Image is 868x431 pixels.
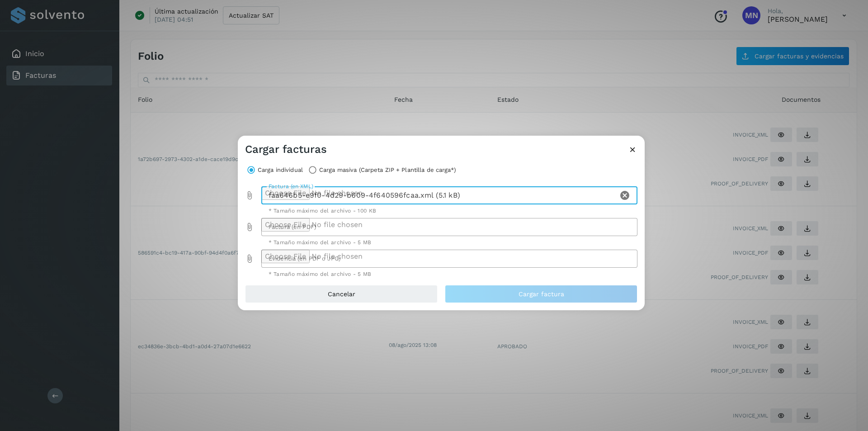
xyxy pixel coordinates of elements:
div: faa646b5-e9f0-4d29-b609-4f640596fcaa.xml (5.1 kB) [261,186,618,204]
h3: Cargar facturas [245,143,327,156]
i: Evidencia (en PDF o JPG) prepended action [245,254,254,263]
div: * Tamaño máximo del archivo - 5 MB [269,271,631,277]
i: Factura (en XML) prepended action [245,191,254,200]
div: * Tamaño máximo del archivo - 100 KB [269,208,631,213]
i: Clear Factura (en XML) [619,190,630,201]
button: Cargar factura [445,285,637,303]
span: Cancelar [328,291,355,297]
i: Factura (en PDF) prepended action [245,223,254,232]
label: Carga individual [258,164,303,176]
button: Cancelar [245,285,438,303]
div: * Tamaño máximo del archivo - 5 MB [269,240,631,245]
span: Cargar factura [519,291,564,297]
label: Carga masiva (Carpeta ZIP + Plantilla de carga*) [319,164,456,176]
